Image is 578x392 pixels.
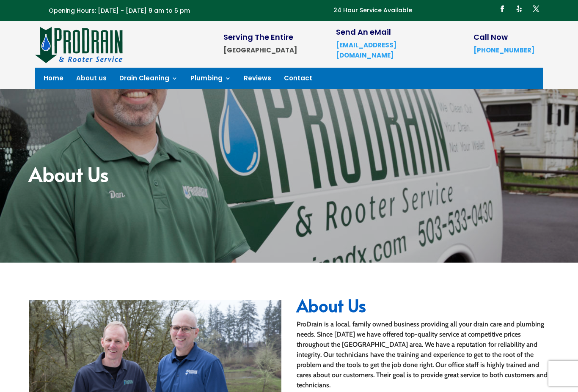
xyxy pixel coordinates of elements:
a: Drain Cleaning [119,75,178,85]
a: [EMAIL_ADDRESS][DOMAIN_NAME] [336,41,396,60]
span: Send An eMail [336,27,391,37]
a: Follow on Yelp [512,2,526,16]
a: About us [76,75,107,85]
a: Follow on X [529,2,543,16]
a: Home [44,75,63,85]
a: Follow on Facebook [495,2,509,16]
strong: [GEOGRAPHIC_DATA] [223,46,297,55]
img: site-logo-100h [35,25,124,63]
span: Opening Hours: [DATE] - [DATE] 9 am to 5 pm [49,6,190,15]
a: [PHONE_NUMBER] [473,46,534,55]
div: ProDrain is a local, family owned business providing all your drain care and plumbing needs. Sinc... [297,319,549,390]
span: Serving The Entire [223,32,293,42]
h2: About Us [297,297,549,318]
p: 24 Hour Service Available [333,5,412,16]
a: Reviews [244,75,271,85]
h2: About Us [29,164,549,188]
a: Contact [284,75,312,85]
a: Plumbing [190,75,231,85]
span: Call Now [473,32,508,42]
